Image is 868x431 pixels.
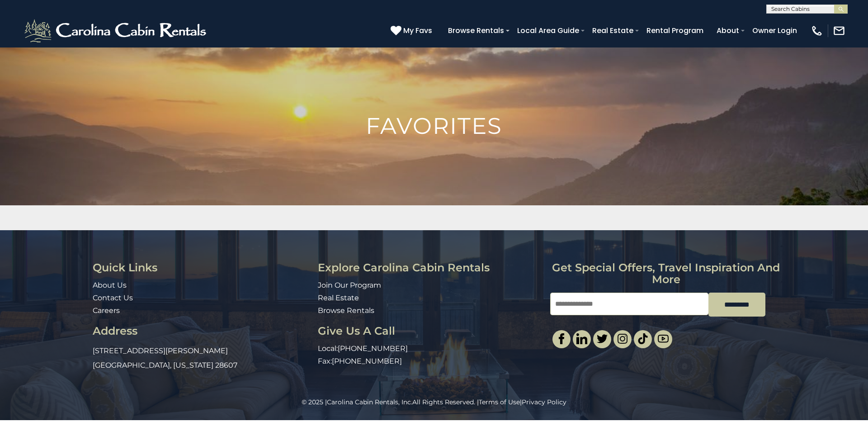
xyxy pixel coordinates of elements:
[576,333,587,344] img: linkedin-single.svg
[318,262,543,274] h3: Explore Carolina Cabin Rentals
[327,398,412,406] a: Carolina Cabin Rentals, Inc.
[338,344,408,353] a: [PHONE_NUMBER]
[93,281,127,289] a: About Us
[318,356,543,367] p: Fax:
[93,294,133,302] a: Contact Us
[318,344,543,354] p: Local:
[318,281,381,289] a: Join Our Program
[556,333,567,344] img: facebook-single.svg
[550,262,782,286] h3: Get special offers, travel inspiration and more
[748,23,802,38] a: Owner Login
[302,398,412,406] span: © 2025 |
[23,17,210,44] img: White-1-2.png
[20,398,848,407] p: All Rights Reserved. | |
[597,333,608,344] img: twitter-single.svg
[403,25,432,36] span: My Favs
[318,294,359,302] a: Real Estate
[332,357,402,365] a: [PHONE_NUMBER]
[93,344,311,373] p: [STREET_ADDRESS][PERSON_NAME] [GEOGRAPHIC_DATA], [US_STATE] 28607
[391,25,434,37] a: My Favs
[811,24,823,37] img: phone-regular-white.png
[522,398,566,406] a: Privacy Policy
[642,23,708,38] a: Rental Program
[93,325,311,337] h3: Address
[588,23,638,38] a: Real Estate
[513,23,584,38] a: Local Area Guide
[712,23,744,38] a: About
[318,306,374,315] a: Browse Rentals
[833,24,845,37] img: mail-regular-white.png
[479,398,520,406] a: Terms of Use
[617,333,628,344] img: instagram-single.svg
[318,325,543,337] h3: Give Us A Call
[93,306,120,315] a: Careers
[443,23,509,38] a: Browse Rentals
[637,333,648,344] img: tiktok.svg
[658,333,669,344] img: youtube-light.svg
[93,262,311,274] h3: Quick Links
